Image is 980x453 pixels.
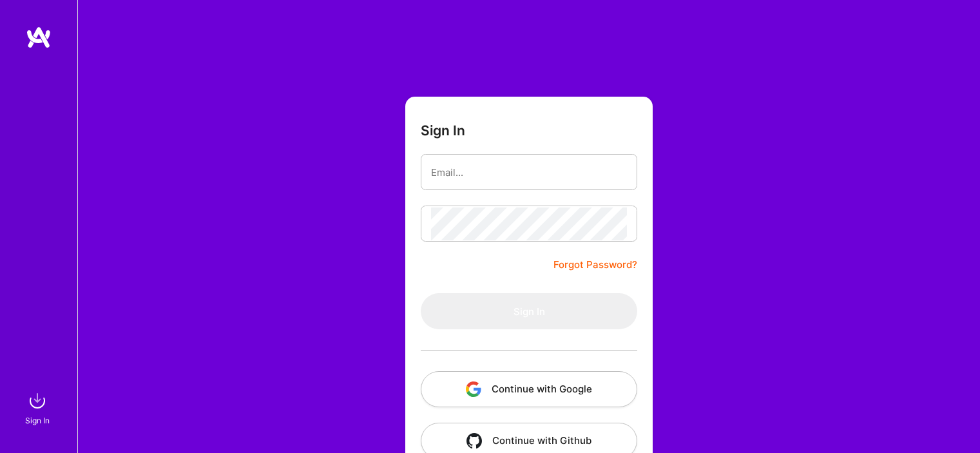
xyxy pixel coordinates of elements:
button: Continue with Google [421,371,637,407]
input: Email... [431,156,627,189]
a: sign inSign In [27,388,50,427]
img: icon [466,433,482,448]
img: icon [466,381,481,397]
div: Sign In [25,414,50,427]
a: Forgot Password? [553,257,637,273]
h3: Sign In [421,122,465,139]
img: sign in [24,388,50,414]
img: logo [26,26,52,49]
button: Sign In [421,293,637,329]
